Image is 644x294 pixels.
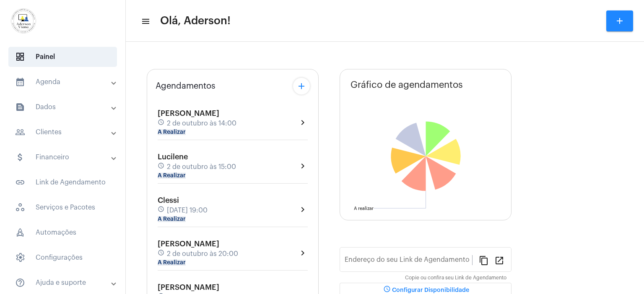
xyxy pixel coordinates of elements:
mat-hint: Copie ou confira seu Link de Agendamento [405,275,506,281]
img: d7e3195d-0907-1efa-a796-b593d293ae59.png [7,4,40,38]
mat-icon: open_in_new [494,255,504,265]
span: [PERSON_NAME] [158,110,219,117]
span: sidenav icon [15,202,25,212]
mat-icon: add [296,81,306,91]
text: A realizar [354,206,374,211]
span: Configurações [8,248,117,268]
mat-chip: A Realizar [158,173,186,179]
span: Link de Agendamento [8,172,117,192]
span: Olá, Aderson! [160,14,231,28]
mat-icon: sidenav icon [15,102,25,112]
span: [PERSON_NAME] [158,284,219,291]
mat-icon: sidenav icon [15,278,25,288]
mat-chip: A Realizar [158,260,186,266]
span: Configurar Disponibilidade [382,287,469,293]
mat-panel-title: Dados [15,102,112,112]
mat-icon: chevron_right [298,118,308,128]
span: sidenav icon [15,228,25,238]
span: 2 de outubro às 20:00 [167,250,238,258]
span: Painel [8,47,117,67]
mat-icon: schedule [158,249,165,258]
span: 2 de outubro às 14:00 [167,120,236,127]
span: Agendamentos [156,82,216,91]
span: 2 de outubro às 15:00 [167,163,236,171]
span: Gráfico de agendamentos [351,80,463,90]
mat-icon: sidenav icon [15,152,25,162]
mat-panel-title: Agenda [15,77,112,87]
span: Automações [8,222,117,243]
mat-icon: sidenav icon [15,177,25,187]
mat-panel-title: Clientes [15,127,112,137]
mat-icon: sidenav icon [15,77,25,87]
mat-icon: add [615,16,625,26]
mat-expansion-panel-header: sidenav iconDados [5,97,125,117]
span: Serviços e Pacotes [8,197,117,217]
mat-expansion-panel-header: sidenav iconAgenda [5,72,125,92]
span: [DATE] 19:00 [167,207,208,214]
mat-panel-title: Financeiro [15,152,112,162]
span: sidenav icon [15,52,25,62]
mat-expansion-panel-header: sidenav iconFinanceiro [5,147,125,167]
span: [PERSON_NAME] [158,240,219,248]
span: Lucilene [158,153,188,161]
mat-icon: schedule [158,206,165,215]
span: Clessi [158,197,179,204]
mat-chip: A Realizar [158,129,186,135]
mat-panel-title: Ajuda e suporte [15,278,112,288]
mat-icon: chevron_right [298,205,308,215]
mat-icon: content_copy [479,255,489,265]
mat-icon: schedule [158,119,165,128]
mat-icon: sidenav icon [15,127,25,137]
span: sidenav icon [15,253,25,263]
mat-expansion-panel-header: sidenav iconAjuda e suporte [5,273,125,293]
input: Link [345,258,472,265]
mat-icon: chevron_right [298,248,308,258]
mat-icon: sidenav icon [141,16,149,26]
mat-expansion-panel-header: sidenav iconClientes [5,122,125,142]
mat-icon: schedule [158,162,165,171]
mat-chip: A Realizar [158,216,186,222]
mat-icon: chevron_right [298,161,308,171]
